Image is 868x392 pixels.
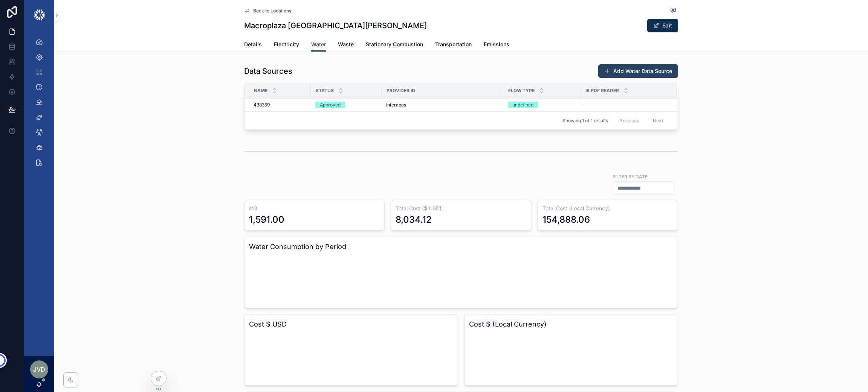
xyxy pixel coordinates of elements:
[542,205,673,212] h3: Total Cost (Local Currency)
[508,102,576,108] a: undefined
[249,242,673,252] h3: Water Consumption by Period
[585,88,619,94] span: Is PDF Reader
[33,9,46,21] img: App logo
[338,41,354,48] span: Waste
[24,30,54,179] div: scrollable content
[249,214,284,226] div: 1,591.00
[254,102,306,108] a: 438359
[33,365,45,374] span: JVd
[244,41,262,48] span: Details
[396,205,526,212] h3: Total Cost ($ USD)
[581,102,668,108] a: --
[581,102,585,108] span: --
[435,38,472,53] a: Transportation
[311,38,326,52] a: Water
[244,8,291,14] a: Back to Locations
[253,8,291,14] span: Back to Locations
[396,214,432,226] div: 8,034.12
[598,64,678,78] button: Add Water Data Source
[469,319,673,330] h3: Cost $ (Local Currency)
[386,102,499,108] a: Interapas
[338,38,354,53] a: Waste
[613,173,648,180] label: Filter by Date
[274,41,299,48] span: Electricity
[311,41,326,48] span: Water
[562,118,608,124] span: Showing 1 of 1 results
[249,205,380,212] h3: M3
[244,20,427,31] h1: Macroplaza [GEOGRAPHIC_DATA][PERSON_NAME]
[484,38,509,53] a: Emissions
[254,102,270,108] span: 438359
[320,102,341,108] div: Approved
[435,41,472,48] span: Transportation
[244,38,262,53] a: Details
[254,88,267,94] span: Name
[316,88,334,94] span: Status
[315,102,377,108] a: Approved
[386,102,406,108] span: Interapas
[484,41,509,48] span: Emissions
[508,88,535,94] span: Flow Type
[366,38,423,53] a: Stationary Combustion
[542,214,590,226] div: 154,888.06
[274,38,299,53] a: Electricity
[647,19,678,32] button: Edit
[366,41,423,48] span: Stationary Combustion
[512,102,533,108] div: undefined
[387,88,415,94] span: Provider Id
[249,319,453,330] h3: Cost $ USD
[244,66,292,76] h1: Data Sources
